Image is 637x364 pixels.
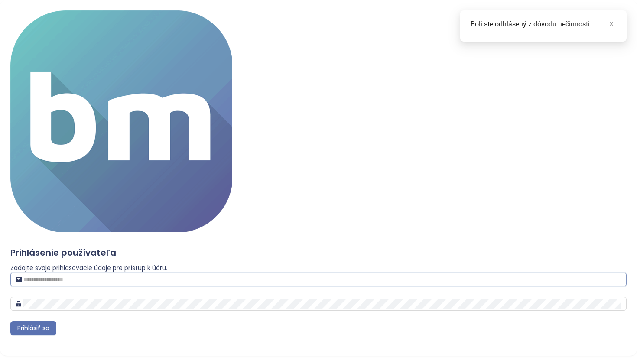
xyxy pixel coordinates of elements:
span: close [608,21,614,27]
div: Zadajte svoje prihlasovacie údaje pre prístup k účtu. [10,263,627,273]
h4: Prihlásenie používateľa [10,247,627,259]
img: logo [10,10,232,232]
button: Prihlásiť sa [10,321,56,335]
span: lock [16,301,22,307]
span: Prihlásiť sa [17,323,49,333]
div: Boli ste odhlásený z dôvodu nečinnosti. [471,19,616,29]
span: mail [16,276,22,283]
